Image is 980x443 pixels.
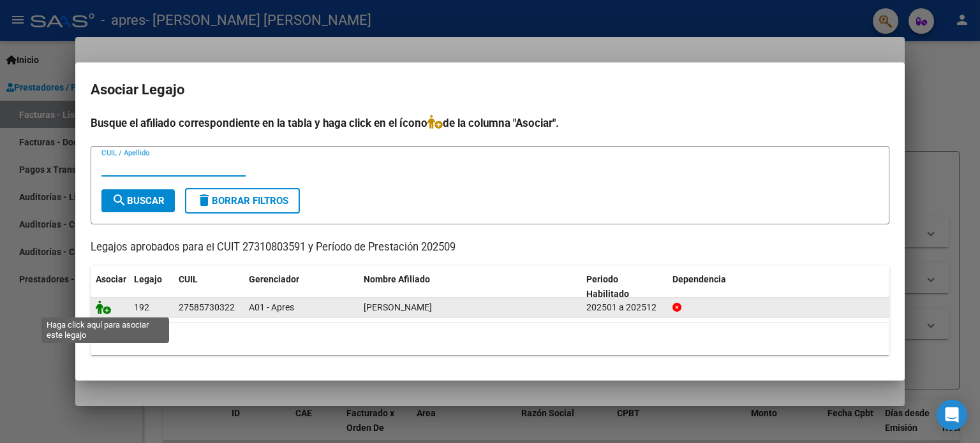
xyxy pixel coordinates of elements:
[112,192,127,208] mat-icon: search
[249,274,299,284] span: Gerenciador
[179,300,235,315] div: 27585730322
[244,266,359,308] datatable-header-cell: Gerenciador
[364,302,432,312] span: OJEDA MAGALI ANTONELLA
[185,188,300,214] button: Borrar Filtros
[91,78,889,102] h2: Asociar Legajo
[96,274,126,284] span: Asociar
[586,274,629,299] span: Periodo Habilitado
[667,266,890,308] datatable-header-cell: Dependencia
[101,189,175,212] button: Buscar
[364,274,430,284] span: Nombre Afiliado
[174,266,244,308] datatable-header-cell: CUIL
[197,195,288,207] span: Borrar Filtros
[249,302,294,312] span: A01 - Apres
[112,195,165,207] span: Buscar
[197,192,212,208] mat-icon: delete
[134,302,149,312] span: 192
[91,323,889,355] div: 1 registros
[581,266,667,308] datatable-header-cell: Periodo Habilitado
[937,400,967,430] div: Open Intercom Messenger
[586,300,662,315] div: 202501 a 202512
[134,274,162,284] span: Legajo
[179,274,198,284] span: CUIL
[129,266,174,308] datatable-header-cell: Legajo
[359,266,581,308] datatable-header-cell: Nombre Afiliado
[91,115,889,131] h4: Busque el afiliado correspondiente en la tabla y haga click en el ícono de la columna "Asociar".
[91,266,129,308] datatable-header-cell: Asociar
[91,240,889,256] p: Legajos aprobados para el CUIT 27310803591 y Período de Prestación 202509
[672,274,726,284] span: Dependencia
